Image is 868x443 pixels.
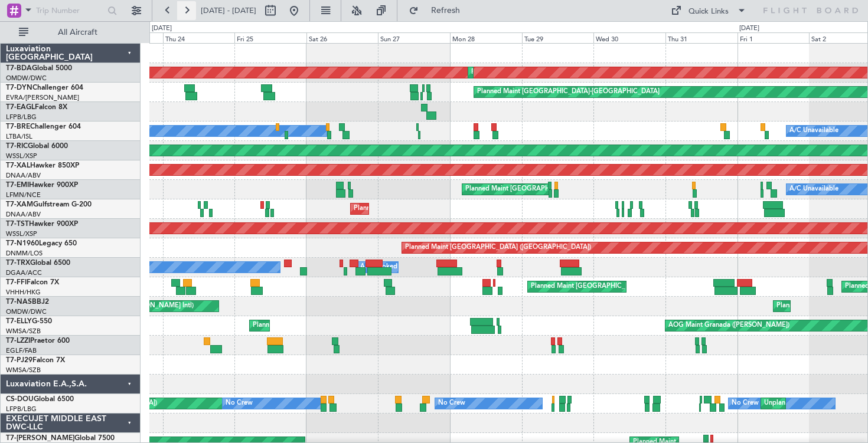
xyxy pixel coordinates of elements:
div: Quick Links [688,6,729,18]
button: All Aircraft [13,23,128,42]
a: T7-PJ29Falcon 7X [6,357,65,364]
span: T7-RIC [6,143,28,150]
span: T7-EMI [6,182,29,189]
a: DNMM/LOS [6,249,43,258]
a: T7-TSTHawker 900XP [6,221,78,228]
a: OMDW/DWC [6,74,47,83]
div: Planned Maint Abuja ([PERSON_NAME] Intl) [354,200,487,218]
div: Planned Maint [GEOGRAPHIC_DATA] ([GEOGRAPHIC_DATA]) [405,239,591,257]
a: T7-BREChallenger 604 [6,123,81,130]
div: No Crew [732,395,759,412]
div: No Crew [226,395,253,412]
span: T7-BDA [6,65,32,72]
span: Refresh [421,6,471,15]
a: T7-DYNChallenger 604 [6,84,83,91]
a: WMSA/SZB [6,327,41,336]
div: Planned Maint [GEOGRAPHIC_DATA] ([GEOGRAPHIC_DATA] Intl) [531,278,728,296]
a: T7-LZZIPraetor 600 [6,337,70,344]
a: T7-XALHawker 850XP [6,162,79,169]
a: T7-BDAGlobal 5000 [6,65,72,72]
div: [DATE] [739,24,759,34]
a: T7-EAGLFalcon 8X [6,104,67,111]
span: CS-DOU [6,396,34,403]
button: Refresh [403,1,474,20]
div: Wed 30 [593,32,665,43]
a: LFPB/LBG [6,113,37,122]
a: T7-[PERSON_NAME]Global 7500 [6,435,115,442]
a: EGLF/FAB [6,346,37,355]
span: T7-XAM [6,201,33,208]
div: Fri 25 [234,32,306,43]
a: DNAA/ABV [6,171,41,180]
a: VHHH/HKG [6,288,41,297]
span: T7-ELLY [6,318,32,325]
span: All Aircraft [31,28,125,37]
a: OMDW/DWC [6,307,47,316]
button: Quick Links [665,1,752,20]
div: Fri 1 [738,32,810,43]
span: T7-LZZI [6,337,30,344]
a: T7-EMIHawker 900XP [6,182,78,189]
div: Thu 31 [665,32,738,43]
span: T7-EAGL [6,104,35,111]
a: EVRA/[PERSON_NAME] [6,93,79,102]
span: T7-TST [6,221,29,228]
a: T7-RICGlobal 6000 [6,143,68,150]
div: AOG Maint Granada ([PERSON_NAME]) [668,317,789,334]
span: T7-DYN [6,84,32,91]
span: T7-XAL [6,162,30,169]
a: T7-ELLYG-550 [6,318,52,325]
div: A/C Unavailable [789,181,838,198]
span: [DATE] - [DATE] [201,5,256,16]
a: T7-N1960Legacy 650 [6,240,77,247]
a: WSSL/XSP [6,152,37,160]
a: DGAA/ACC [6,268,42,277]
a: T7-FFIFalcon 7X [6,279,59,286]
a: WSSL/XSP [6,229,37,238]
span: T7-FFI [6,279,27,286]
a: T7-TRXGlobal 6500 [6,260,70,267]
input: Trip Number [36,2,104,19]
span: T7-N1960 [6,240,39,247]
span: T7-TRX [6,260,30,267]
div: Mon 28 [450,32,522,43]
a: T7-XAMGulfstream G-200 [6,201,92,208]
div: Sat 26 [306,32,378,43]
a: LFMN/NCE [6,191,41,199]
div: Planned Maint [GEOGRAPHIC_DATA] [465,181,578,198]
span: T7-PJ29 [6,357,32,364]
div: Planned Maint [GEOGRAPHIC_DATA]-[GEOGRAPHIC_DATA] [477,83,660,101]
a: CS-DOUGlobal 6500 [6,396,74,403]
span: T7-[PERSON_NAME] [6,435,74,442]
div: A/C Unavailable [789,122,838,140]
a: T7-NASBBJ2 [6,298,49,306]
a: DNAA/ABV [6,210,41,219]
div: No Crew [438,395,465,412]
a: WMSA/SZB [6,366,41,375]
span: T7-BRE [6,123,30,130]
div: Tue 29 [522,32,594,43]
a: LFPB/LBG [6,405,37,414]
div: Sun 27 [378,32,450,43]
div: [DATE] [152,24,172,34]
a: LTBA/ISL [6,132,32,141]
div: Thu 24 [163,32,235,43]
span: T7-NAS [6,298,32,306]
div: Planned Maint Dubai (Al Maktoum Intl) [471,64,588,81]
div: Planned Maint Sharjah (Sharjah Intl) [253,317,358,334]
